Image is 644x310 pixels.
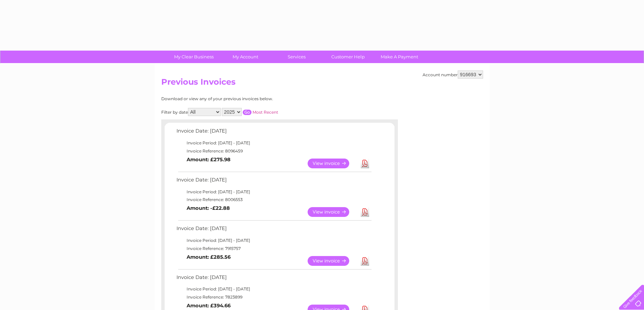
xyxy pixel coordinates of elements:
[175,273,373,285] td: Invoice Date: [DATE]
[175,147,373,155] td: Invoice Reference: 8096459
[217,51,273,63] a: My Account
[361,256,369,266] a: Download
[308,256,357,266] a: View
[175,285,373,293] td: Invoice Period: [DATE] - [DATE]
[175,139,373,147] td: Invoice Period: [DATE] - [DATE]
[161,96,339,101] div: Download or view any of your previous invoices below.
[187,303,231,309] b: Amount: £394.66
[175,196,373,204] td: Invoice Reference: 8006553
[175,293,373,301] td: Invoice Reference: 7823899
[308,207,357,217] a: View
[187,157,231,163] b: Amount: £275.98
[187,254,231,260] b: Amount: £285.56
[187,205,230,211] b: Amount: -£22.88
[320,51,376,63] a: Customer Help
[175,188,373,196] td: Invoice Period: [DATE] - [DATE]
[423,71,483,79] div: Account number
[161,108,339,116] div: Filter by date
[253,110,278,115] a: Most Recent
[308,159,357,168] a: View
[161,77,483,90] h2: Previous Invoices
[269,51,325,63] a: Services
[175,126,373,139] td: Invoice Date: [DATE]
[166,51,222,63] a: My Clear Business
[372,51,427,63] a: Make A Payment
[175,224,373,236] td: Invoice Date: [DATE]
[175,175,373,188] td: Invoice Date: [DATE]
[175,236,373,245] td: Invoice Period: [DATE] - [DATE]
[361,207,369,217] a: Download
[361,159,369,168] a: Download
[175,245,373,253] td: Invoice Reference: 7915757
